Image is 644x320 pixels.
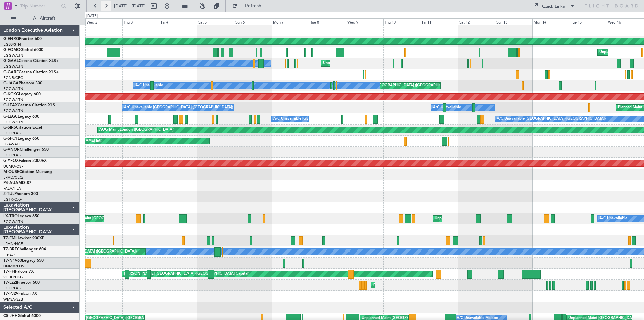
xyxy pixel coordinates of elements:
[3,214,18,218] span: LX-TRO
[122,18,160,25] div: Thu 3
[3,103,18,107] span: G-LEAX
[3,236,44,240] a: T7-EMIHawker 900XP
[3,81,42,85] a: G-JAGAPhenom 300
[346,18,383,25] div: Wed 9
[309,18,346,25] div: Tue 8
[3,192,14,196] span: 2-TIJL
[3,197,22,202] a: EGTK/OXF
[3,292,37,296] a: T7-PJ29Falcon 7X
[3,314,41,318] a: CS-JHHGlobal 6000
[3,126,16,130] span: G-SIRS
[3,59,19,63] span: G-GAAL
[3,70,59,74] a: G-GARECessna Citation XLS+
[3,281,17,285] span: T7-LZZI
[495,18,532,25] div: Sun 13
[3,137,39,141] a: G-SPCYLegacy 650
[3,48,43,52] a: G-FOMOGlobal 6000
[570,18,607,25] div: Tue 15
[273,114,382,124] div: A/C Unavailable [GEOGRAPHIC_DATA] ([GEOGRAPHIC_DATA])
[3,37,42,41] a: G-ENRGPraetor 600
[3,53,23,58] a: EGGW/LTN
[3,275,23,280] a: VHHH/HKG
[124,103,233,113] div: A/C Unavailable [GEOGRAPHIC_DATA] ([GEOGRAPHIC_DATA])
[3,186,21,191] a: FALA/HLA
[197,18,234,25] div: Sat 5
[17,16,71,21] span: All Aircraft
[3,175,23,180] a: LFMD/CEQ
[3,115,39,119] a: G-LEGCLegacy 600
[135,81,163,91] div: A/C Unavailable
[3,37,19,41] span: G-ENRG
[3,108,23,113] a: EGGW/LTN
[3,159,47,163] a: G-YFOXFalcon 2000EX
[124,269,249,279] div: [PERSON_NAME] [GEOGRAPHIC_DATA] ([GEOGRAPHIC_DATA] Capital)
[3,81,19,85] span: G-JAGA
[3,137,18,141] span: G-SPCY
[3,214,39,218] a: LX-TROLegacy 650
[3,259,44,263] a: T7-N1960Legacy 650
[497,114,606,124] div: A/C Unavailable [GEOGRAPHIC_DATA] ([GEOGRAPHIC_DATA])
[3,297,23,302] a: WMSA/SZB
[3,259,22,263] span: T7-N1960
[3,281,40,285] a: T7-LZZIPraetor 600
[3,126,42,130] a: G-SIRSCitation Excel
[3,92,19,96] span: G-KGKG
[3,270,34,274] a: T7-FFIFalcon 7X
[3,159,19,163] span: G-YFOX
[361,81,455,91] div: Planned [GEOGRAPHIC_DATA] ([GEOGRAPHIC_DATA])
[99,125,174,135] div: AOG Maint London ([GEOGRAPHIC_DATA])
[3,270,15,274] span: T7-FFI
[272,18,309,25] div: Mon 7
[3,236,16,240] span: T7-EMI
[599,214,627,224] div: A/C Unavailable
[3,75,23,80] a: EGNR/CEG
[85,18,122,25] div: Wed 2
[433,103,461,113] div: A/C Unavailable
[383,18,421,25] div: Thu 10
[3,92,41,96] a: G-KGKGLegacy 600
[3,192,38,196] a: 2-TIJLPhenom 300
[373,280,478,290] div: Planned Maint [GEOGRAPHIC_DATA] ([GEOGRAPHIC_DATA])
[239,4,267,8] span: Refresh
[3,153,21,158] a: EGLF/FAB
[3,253,18,258] a: LTBA/ISL
[421,18,458,25] div: Fri 11
[234,18,271,25] div: Sun 6
[3,103,55,107] a: G-LEAXCessna Citation XLS
[7,13,73,24] button: All Aircraft
[114,3,146,9] span: [DATE] - [DATE]
[3,148,49,152] a: G-VNORChallenger 650
[86,13,98,19] div: [DATE]
[3,314,18,318] span: CS-JHH
[3,181,18,185] span: P4-AUA
[20,1,59,11] input: Trip Number
[3,42,21,47] a: EGSS/STN
[3,131,21,136] a: EGLF/FAB
[3,64,23,69] a: EGGW/LTN
[458,18,495,25] div: Sat 12
[3,247,17,252] span: T7-BRE
[3,170,19,174] span: M-OUSE
[3,59,59,63] a: G-GAALCessna Citation XLS+
[160,18,197,25] div: Fri 4
[3,70,19,74] span: G-GARE
[229,1,269,11] button: Refresh
[3,142,21,147] a: LGAV/ATH
[3,181,31,185] a: P4-AUAMD-87
[3,97,23,102] a: EGGW/LTN
[3,286,21,291] a: EGLF/FAB
[3,148,20,152] span: G-VNOR
[3,48,20,52] span: G-FOMO
[3,292,18,296] span: T7-PJ29
[3,164,23,169] a: UUMO/OSF
[3,219,23,224] a: EGGW/LTN
[607,18,644,25] div: Wed 16
[3,86,23,91] a: EGGW/LTN
[3,264,24,269] a: DNMM/LOS
[529,1,578,11] button: Quick Links
[542,3,565,10] div: Quick Links
[3,241,23,246] a: LFMN/NCE
[3,247,46,252] a: T7-BREChallenger 604
[435,214,545,224] div: Unplanned Maint [GEOGRAPHIC_DATA] ([GEOGRAPHIC_DATA])
[3,170,52,174] a: M-OUSECitation Mustang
